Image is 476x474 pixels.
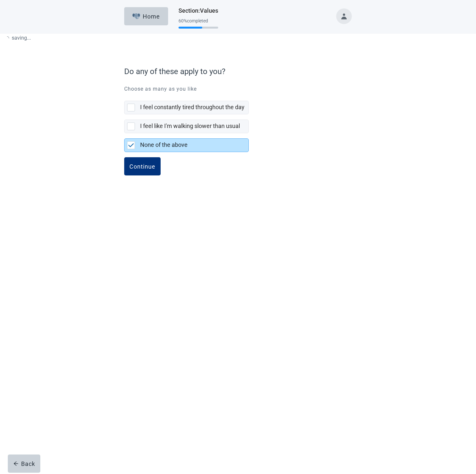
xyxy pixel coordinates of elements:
[124,157,161,175] button: Continue
[140,104,245,110] label: I feel constantly tired throughout the day
[124,120,249,133] div: I feel like I'm walking slower than usual, checkbox, not selected
[124,7,168,25] button: ElephantHome
[178,16,218,32] div: Progress section
[132,13,140,19] img: Elephant
[178,6,218,15] h1: Section : Values
[124,85,352,93] p: Choose as many as you like
[13,460,35,467] div: Back
[5,36,9,41] span: loading
[13,461,19,466] span: arrow-left
[124,138,249,152] div: None of the above, checkbox, selected
[178,18,218,23] div: 60 % completed
[124,66,349,77] label: Do any of these apply to you?
[124,101,249,114] div: I feel constantly tired throughout the day, checkbox, not selected
[132,13,160,19] div: Home
[336,8,352,24] button: Toggle account menu
[8,455,40,473] button: arrow-leftBack
[5,34,31,42] p: saving ...
[140,141,188,148] label: None of the above
[140,122,240,129] label: I feel like I'm walking slower than usual
[129,163,155,170] div: Continue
